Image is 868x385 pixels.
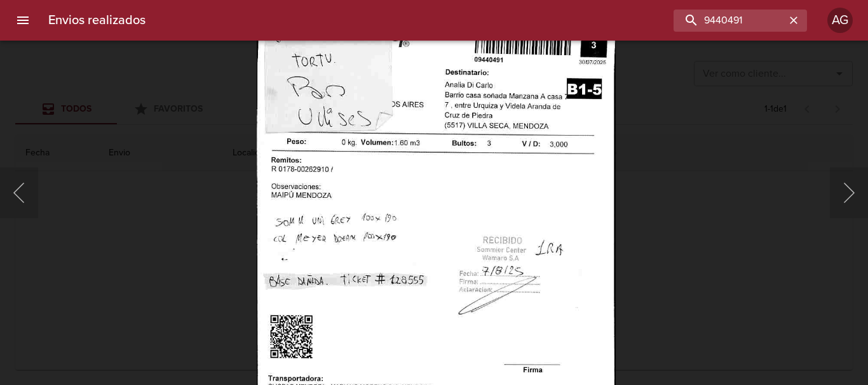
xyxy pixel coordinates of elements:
[830,167,868,218] button: Siguiente
[48,10,146,30] h6: Envios realizados
[827,8,853,33] div: AG
[674,10,785,32] input: buscar
[827,8,853,33] div: Abrir información de usuario
[8,5,38,36] button: menu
